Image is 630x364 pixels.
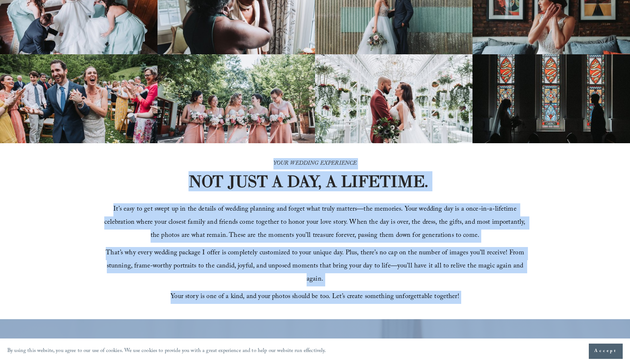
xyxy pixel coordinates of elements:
button: Accept [589,344,623,359]
span: Your story is one of a kind, and your photos should be too. Let’s create something unforgettable ... [171,291,459,303]
img: Silhouettes of a bride and groom facing each other in a church, with colorful stained glass windo... [472,54,630,143]
p: By using this website, you agree to our use of cookies. We use cookies to provide you with a grea... [7,346,326,357]
span: Accept [594,348,617,355]
em: YOUR WEDDING EXPERIENCE [273,159,357,169]
strong: NOT JUST A DAY, A LIFETIME. [188,171,428,191]
img: Bride and groom standing in an elegant greenhouse with chandeliers and lush greenery. [315,54,472,143]
span: That’s why every wedding package I offer is completely customized to your unique day. Plus, there... [106,248,526,285]
span: It’s easy to get swept up in the details of wedding planning and forget what truly matters—the me... [104,204,527,242]
img: A bride and four bridesmaids in pink dresses, holding bouquets with pink and white flowers, smili... [157,54,315,143]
